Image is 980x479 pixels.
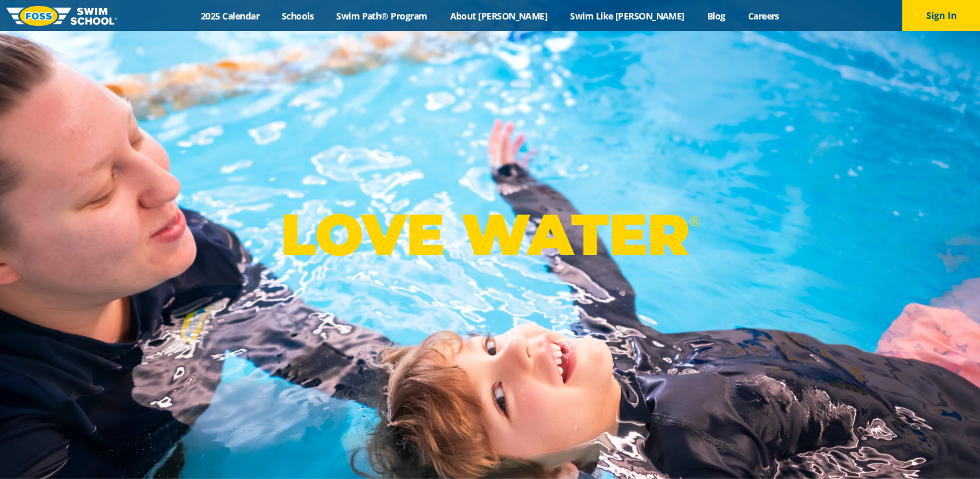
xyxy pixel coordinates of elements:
a: Careers [736,10,790,22]
img: FOSS Swim School Logo [6,6,117,26]
a: Blog [696,10,736,22]
a: 2025 Calendar [190,10,271,22]
p: LOVE WATER [280,200,700,269]
a: About [PERSON_NAME] [439,10,559,22]
a: Swim Path® Program [325,10,439,22]
a: Swim Like [PERSON_NAME] [559,10,696,22]
a: Schools [271,10,325,22]
sup: ® [689,213,700,229]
